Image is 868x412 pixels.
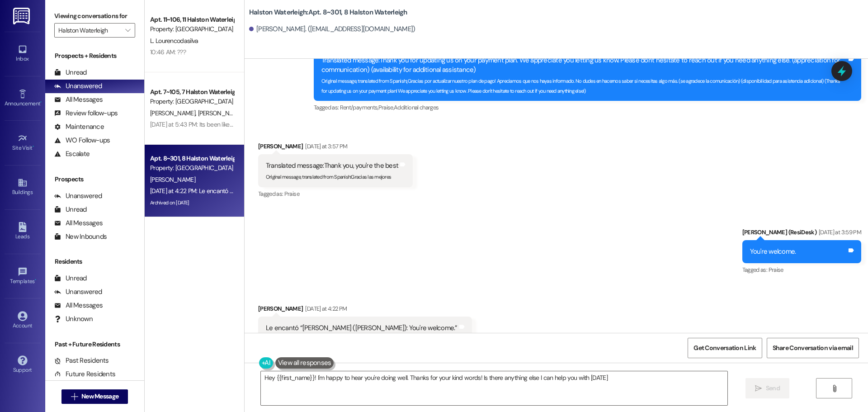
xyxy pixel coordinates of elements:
div: Review follow-ups [54,109,118,118]
span: Additional charges [394,104,439,111]
div: All Messages [54,301,103,310]
input: All communities [58,23,121,38]
i:  [831,385,838,392]
div: Translated message: Thank you for updating us on your payment plan. We appreciate you letting us ... [321,56,847,75]
div: Apt. 8~301, 8 Halston Waterleigh [150,154,234,163]
span: [PERSON_NAME] [150,109,198,117]
button: Get Conversation Link [688,338,762,358]
a: Buildings [5,175,41,199]
span: [PERSON_NAME] [198,109,243,117]
div: Unknown [54,314,93,324]
img: ResiDesk Logo [13,8,32,24]
div: Property: [GEOGRAPHIC_DATA] [150,97,234,106]
a: Templates • [5,264,41,289]
span: Praise [284,190,299,198]
div: [PERSON_NAME] [258,142,413,154]
div: Tagged as: [742,263,861,276]
a: Support [5,353,41,377]
div: 10:46 AM: ??? [150,48,186,56]
div: [DATE] at 3:57 PM [303,142,347,151]
a: Leads [5,219,41,244]
sub: Original message, translated from Spanish : Gracias las mejores [266,174,391,180]
button: New Message [61,389,128,404]
div: [DATE] at 5:43 PM: Its been like that since we moved here. We were unable to add our bank account... [150,120,433,128]
a: Inbox [5,42,41,66]
div: Residents [45,257,144,266]
textarea: Hey {{first_name}}! I'm happy to hear you're doing well. Thanks for your kind words! Is there any... [261,371,727,405]
button: Send [745,378,789,398]
div: Property: [GEOGRAPHIC_DATA] [150,24,234,34]
span: L. Lourencodasilva [150,37,198,45]
span: Praise , [378,104,394,111]
span: • [40,99,42,105]
div: All Messages [54,95,103,104]
div: Prospects [45,175,144,184]
div: Archived on [DATE] [149,197,235,208]
a: Account [5,308,41,333]
label: Viewing conversations for [54,9,135,23]
span: Get Conversation Link [693,343,756,353]
i:  [125,27,130,34]
i:  [755,385,762,392]
span: New Message [81,392,118,401]
div: Unanswered [54,81,102,91]
span: Praise [769,266,783,274]
div: [PERSON_NAME] (ResiDesk) [742,227,861,240]
span: • [33,143,34,150]
div: Apt. 7~105, 7 Halston Waterleigh [150,87,234,97]
div: Le encantó “[PERSON_NAME] ([PERSON_NAME]): You're welcome.” [266,323,458,333]
div: WO Follow-ups [54,136,110,145]
div: Prospects + Residents [45,51,144,61]
span: Send [766,384,780,393]
div: Unanswered [54,191,102,201]
div: [DATE] at 3:59 PM [816,227,861,237]
div: Tagged as: [314,101,861,114]
div: [PERSON_NAME] [258,304,472,317]
div: Unanswered [54,287,102,297]
div: Maintenance [54,122,104,132]
button: Share Conversation via email [767,338,859,358]
div: You're welcome. [750,247,796,256]
div: [DATE] at 4:22 PM: Le encantó “[PERSON_NAME] ([PERSON_NAME]): You're welcome.” [150,187,373,195]
div: Past Residents [54,356,109,365]
div: [PERSON_NAME]. ([EMAIL_ADDRESS][DOMAIN_NAME]) [249,24,415,34]
div: Property: [GEOGRAPHIC_DATA] [150,163,234,173]
div: Past + Future Residents [45,340,144,349]
i:  [71,393,78,400]
span: [PERSON_NAME] [150,175,195,184]
a: Site Visit • [5,131,41,155]
div: [DATE] at 4:22 PM [303,304,347,313]
div: Escalate [54,149,90,159]
div: Unread [54,205,87,214]
div: Translated message: Thank you, you're the best [266,161,398,170]
div: Apt. 11~106, 11 Halston Waterleigh [150,15,234,24]
sub: Original message, translated from Spanish : ¡Gracias por actualizar nuestro plan de pago! Aprecia... [321,78,840,94]
div: All Messages [54,218,103,228]
span: Share Conversation via email [773,343,853,353]
div: New Inbounds [54,232,107,242]
b: Halston Waterleigh: Apt. 8~301, 8 Halston Waterleigh [249,8,407,17]
span: Rent/payments , [340,104,378,111]
span: • [35,277,36,283]
div: Unread [54,274,87,283]
div: Tagged as: [258,187,413,200]
div: Future Residents [54,369,115,379]
div: Unread [54,68,87,77]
